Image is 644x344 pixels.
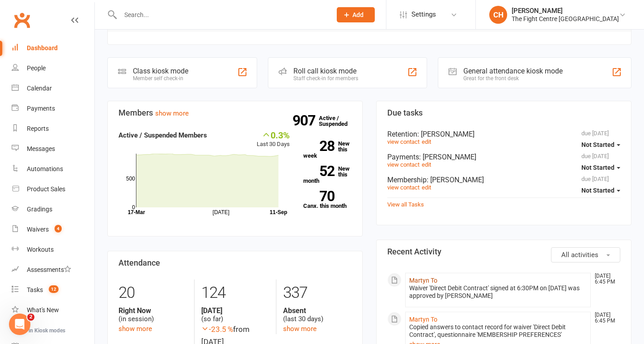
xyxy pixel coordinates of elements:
[283,306,352,323] div: (last 30 days)
[27,246,54,253] div: Workouts
[303,141,352,159] a: 28New this week
[463,67,563,75] div: General attendance kiosk mode
[119,325,152,333] a: show more
[581,141,614,148] span: Not Started
[49,285,59,293] span: 12
[12,179,94,199] a: Product Sales
[409,323,587,339] div: Copied answers to contact record for waiver 'Direct Debit Contract', questionnaire 'MEMBERSHIP PR...
[27,226,49,233] div: Waivers
[303,164,335,178] strong: 52
[119,258,352,267] h3: Attendance
[27,266,71,273] div: Assessments
[319,108,358,133] a: 907Active / Suspended
[387,201,424,208] a: View all Tasks
[590,273,620,285] time: [DATE] 6:45 PM
[27,105,55,112] div: Payments
[11,9,33,31] a: Clubworx
[409,277,437,284] a: Martyn To
[12,240,94,260] a: Workouts
[303,139,335,153] strong: 28
[581,137,620,153] button: Not Started
[581,159,620,176] button: Not Started
[561,251,598,259] span: All activities
[303,189,335,203] strong: 70
[337,7,375,22] button: Add
[27,64,46,72] div: People
[422,184,431,191] a: edit
[303,191,352,209] a: 70Canx. this month
[409,284,587,300] div: Waiver 'Direct Debit Contract' signed at 6:30PM on [DATE] was approved by [PERSON_NAME]
[283,279,352,306] div: 337
[12,219,94,240] a: Waivers 4
[387,184,419,191] a: view contact
[387,108,620,117] h3: Due tasks
[12,260,94,280] a: Assessments
[12,300,94,320] a: What's New
[283,325,317,333] a: show more
[201,306,270,323] div: (so far)
[201,306,270,315] strong: [DATE]
[419,153,476,161] span: : [PERSON_NAME]
[427,176,484,184] span: : [PERSON_NAME]
[292,114,319,127] strong: 907
[12,280,94,300] a: Tasks 12
[352,11,364,18] span: Add
[411,4,436,25] span: Settings
[387,130,620,138] div: Retention
[119,279,187,306] div: 20
[293,75,358,82] div: Staff check-in for members
[27,85,52,92] div: Calendar
[257,130,290,140] div: 0.3%
[119,108,352,117] h3: Members
[27,286,43,293] div: Tasks
[387,161,419,168] a: view contact
[512,7,619,15] div: [PERSON_NAME]
[12,139,94,159] a: Messages
[12,58,94,78] a: People
[463,75,563,82] div: Great for the front desk
[27,125,49,132] div: Reports
[551,247,620,262] button: All activities
[581,164,614,171] span: Not Started
[590,312,620,324] time: [DATE] 6:45 PM
[27,306,59,314] div: What's New
[12,99,94,119] a: Payments
[27,145,55,152] div: Messages
[27,314,34,321] span: 2
[387,138,419,145] a: view contact
[417,130,475,138] span: : [PERSON_NAME]
[119,131,207,139] strong: Active / Suspended Members
[12,159,94,179] a: Automations
[283,306,352,315] strong: Absent
[422,138,431,145] a: edit
[27,44,58,52] div: Dashboard
[27,165,63,172] div: Automations
[12,119,94,139] a: Reports
[512,15,619,23] div: The Fight Centre [GEOGRAPHIC_DATA]
[201,325,233,334] span: -23.5 %
[387,153,620,161] div: Payments
[409,316,437,323] a: Martyn To
[581,187,614,194] span: Not Started
[119,306,187,315] strong: Right Now
[387,247,620,256] h3: Recent Activity
[201,279,270,306] div: 124
[489,6,507,24] div: CH
[9,314,30,335] iframe: Intercom live chat
[293,67,358,75] div: Roll call kiosk mode
[303,166,352,184] a: 52New this month
[133,75,188,82] div: Member self check-in
[133,67,188,75] div: Class kiosk mode
[155,109,189,117] a: show more
[12,38,94,58] a: Dashboard
[12,199,94,219] a: Gradings
[257,130,290,149] div: Last 30 Days
[387,176,620,184] div: Membership
[119,306,187,323] div: (in session)
[27,206,52,213] div: Gradings
[55,225,62,232] span: 4
[12,78,94,99] a: Calendar
[118,9,325,21] input: Search...
[27,185,65,193] div: Product Sales
[581,182,620,198] button: Not Started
